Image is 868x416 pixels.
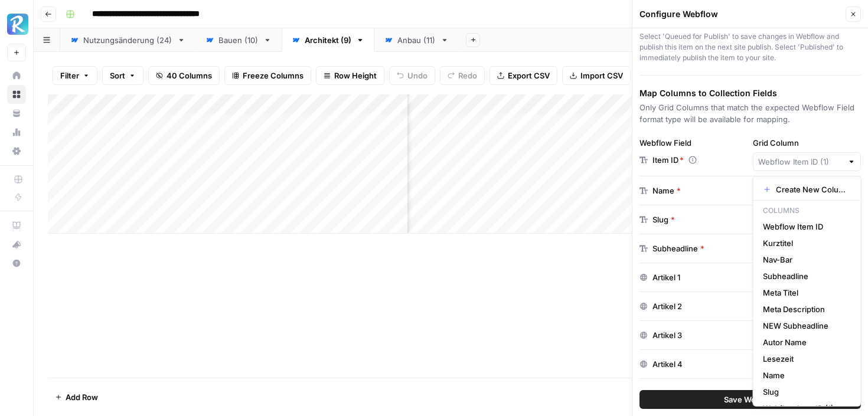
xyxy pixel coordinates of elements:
[83,34,172,46] div: Nutzungsänderung (24)
[7,254,26,273] button: Help + Support
[652,214,675,225] div: Slug
[763,336,847,348] span: Autor Name
[407,70,428,81] span: Undo
[763,386,847,398] span: Slug
[639,31,861,63] div: Select 'Queued for Publish' to save changes in Webflow and publish this item on the next site pub...
[763,287,847,299] span: Meta Titel
[60,70,79,81] span: Filter
[639,137,748,149] div: Webflow Field
[167,70,212,81] span: 40 Columns
[763,402,836,414] span: Webflow Item ID (1)
[316,66,384,85] button: Row Height
[652,271,680,283] div: Artikel 1
[700,243,704,254] span: Required
[48,388,105,407] button: Add Row
[753,137,862,149] label: Grid Column
[763,254,847,266] span: Nav-Bar
[652,300,682,312] div: Artikel 2
[763,320,847,332] span: NEW Subheadline
[639,101,861,125] p: Only Grid Columns that match the expected Webflow Field format type will be available for mapping.
[639,390,861,409] button: Save Webflow
[763,270,847,282] span: Subheadline
[7,85,26,104] a: Browse
[110,70,125,81] span: Sort
[389,66,435,85] button: Undo
[397,34,436,46] div: Anbau (11)
[652,329,682,341] div: Artikel 3
[7,66,26,85] a: Home
[440,66,485,85] button: Redo
[305,34,351,46] div: Architekt (9)
[677,185,681,196] span: Required
[7,9,26,39] button: Workspace: Radyant
[763,353,847,365] span: Lesezeit
[243,70,304,81] span: Freeze Columns
[652,154,684,166] p: Item ID
[763,369,847,381] span: Name
[60,28,195,52] a: Nutzungsänderung (24)
[776,184,847,195] span: Create New Column
[652,185,681,196] div: Name
[580,70,623,81] span: Import CSV
[763,221,847,232] span: Webflow Item ID
[508,70,550,81] span: Export CSV
[671,214,675,225] span: Required
[7,123,26,142] a: Usage
[490,66,557,85] button: Export CSV
[7,142,26,160] a: Settings
[7,235,26,254] button: What's new?
[282,28,374,52] a: Architekt (9)
[562,66,631,85] button: Import CSV
[148,66,220,85] button: 40 Columns
[724,394,776,405] span: Save Webflow
[224,66,311,85] button: Freeze Columns
[195,28,282,52] a: Bauen (10)
[763,237,847,249] span: Kurztitel
[334,70,377,81] span: Row Height
[53,66,97,85] button: Filter
[639,87,861,99] h3: Map Columns to Collection Fields
[680,155,684,165] span: Required
[374,28,459,52] a: Anbau (11)
[7,216,26,235] a: AirOps Academy
[218,34,259,46] div: Bauen (10)
[763,303,847,315] span: Meta Description
[8,235,25,253] div: What's new?
[758,156,843,168] input: Webflow Item ID (1)
[758,203,856,218] p: Columns
[652,243,704,254] div: Subheadline
[7,104,26,123] a: Your Data
[652,358,683,370] div: Artikel 4
[7,14,28,35] img: Radyant Logo
[458,70,477,81] span: Redo
[102,66,143,85] button: Sort
[66,391,98,403] span: Add Row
